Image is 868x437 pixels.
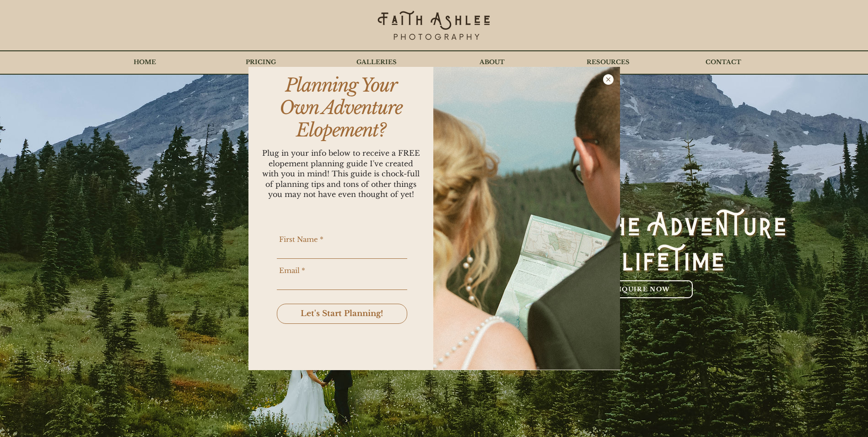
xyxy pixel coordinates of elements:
[301,308,383,319] span: Let's Start Planning!
[433,67,620,370] img: film-12.jpg
[277,267,407,274] label: Email
[280,74,402,142] span: Planning Your Own Adventure Elopement?
[602,74,615,85] div: Back to site
[277,304,407,324] button: Let's Start Planning!
[277,236,407,243] label: First Name
[262,148,420,199] span: Plug in your info below to receive a FREE elopement planning guide I've created with you in mind!...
